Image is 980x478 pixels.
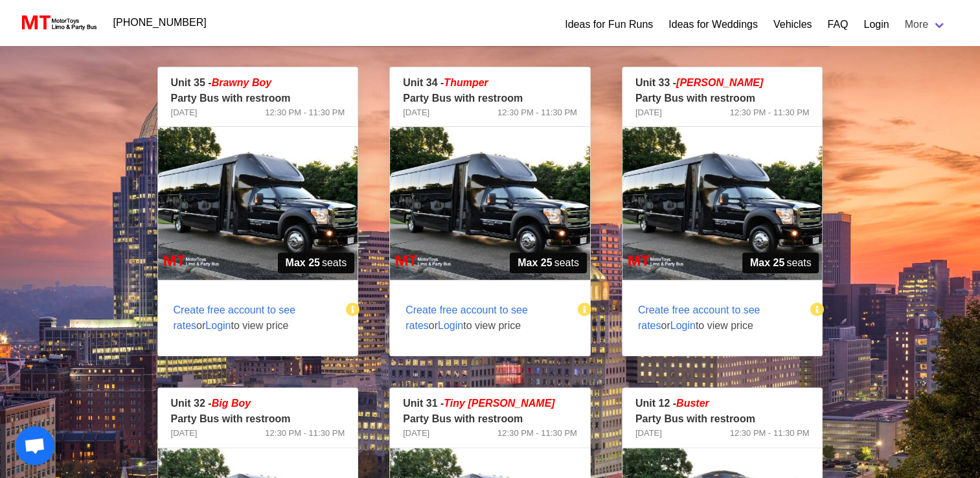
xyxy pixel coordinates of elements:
[286,255,320,271] strong: Max 25
[403,411,577,427] p: Party Bus with restroom
[212,77,271,88] em: Brawny Boy
[171,411,345,427] p: Party Bus with restroom
[635,106,662,119] span: [DATE]
[510,253,587,273] span: seats
[171,91,345,106] p: Party Bus with restroom
[565,17,653,32] a: Ideas for Fun Runs
[635,75,810,91] p: Unit 33 -
[405,304,528,331] span: Create free account to see rates
[635,411,810,427] p: Party Bus with restroom
[171,396,345,411] p: Unit 32 -
[444,77,488,88] em: Thumper
[730,106,810,119] span: 12:30 PM - 11:30 PM
[171,75,345,91] p: Unit 35 -
[622,287,812,349] span: or to view price
[635,396,810,411] p: Unit 12 -
[403,91,577,106] p: Party Bus with restroom
[390,127,590,280] img: 34%2001.jpg
[676,398,709,409] em: Buster
[863,17,889,32] a: Login
[897,12,954,38] a: More
[16,426,54,465] div: Open chat
[742,253,819,273] span: seats
[670,320,696,331] span: Login
[622,127,823,280] img: 33%2001.jpg
[668,17,758,32] a: Ideas for Weddings
[518,255,552,271] strong: Max 25
[497,106,577,119] span: 12:30 PM - 11:30 PM
[635,427,662,440] span: [DATE]
[205,320,231,331] span: Login
[403,75,577,91] p: Unit 34 -
[827,17,848,32] a: FAQ
[638,304,760,331] span: Create free account to see rates
[676,77,763,88] em: [PERSON_NAME]
[438,320,463,331] span: Login
[403,396,577,411] p: Unit 31 -
[212,398,251,409] em: Big Boy
[635,91,810,106] p: Party Bus with restroom
[265,427,345,440] span: 12:30 PM - 11:30 PM
[750,255,784,271] strong: Max 25
[171,106,198,119] span: [DATE]
[403,427,429,440] span: [DATE]
[158,127,358,280] img: 35%2001.jpg
[174,304,296,331] span: Create free account to see rates
[390,287,580,349] span: or to view price
[403,106,429,119] span: [DATE]
[444,398,554,409] span: Tiny [PERSON_NAME]
[497,427,577,440] span: 12:30 PM - 11:30 PM
[171,427,198,440] span: [DATE]
[158,287,348,349] span: or to view price
[106,10,214,36] a: [PHONE_NUMBER]
[18,14,98,32] img: MotorToys Logo
[278,253,355,273] span: seats
[773,17,812,32] a: Vehicles
[730,427,810,440] span: 12:30 PM - 11:30 PM
[265,106,345,119] span: 12:30 PM - 11:30 PM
